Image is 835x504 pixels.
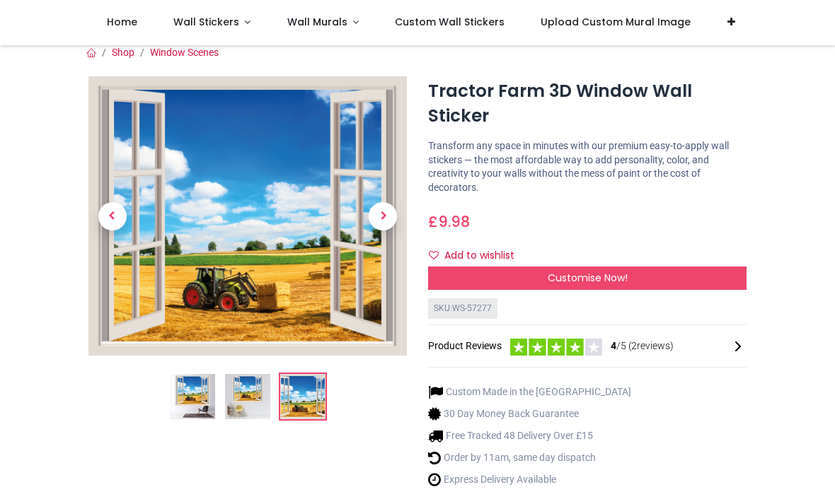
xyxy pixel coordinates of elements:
[428,428,631,443] li: Free Tracked 48 Delivery Over £15
[395,15,505,29] span: Custom Wall Stickers
[428,450,631,465] li: Order by 11am, same day dispatch
[611,339,674,353] span: /5 ( 2 reviews)
[428,244,526,268] button: Add to wishlistAdd to wishlist
[428,472,631,487] li: Express Delivery Available
[548,271,628,285] span: Customise Now!
[429,250,439,260] i: Add to wishlist
[150,47,219,58] a: Window Scenes
[428,298,497,319] div: SKU: WS-57277
[428,336,747,356] div: Product Reviews
[611,340,616,351] span: 4
[88,76,407,356] img: WS-57277-03
[88,119,137,315] a: Previous
[428,406,631,421] li: 30 Day Money Back Guarantee
[225,374,270,419] img: WS-57277-02
[280,374,326,419] img: WS-57277-03
[173,15,239,29] span: Wall Stickers
[369,202,397,230] span: Next
[107,15,137,29] span: Home
[428,211,470,232] span: £
[428,79,747,128] h1: Tractor Farm 3D Window Wall Sticker
[541,15,691,29] span: Upload Custom Mural Image
[98,202,127,230] span: Previous
[170,374,215,419] img: Tractor Farm 3D Window Wall Sticker
[428,139,747,194] p: Transform any space in minutes with our premium easy-to-apply wall stickers — the most affordable...
[438,211,470,232] span: 9.98
[112,47,134,58] a: Shop
[359,119,408,315] a: Next
[428,385,631,399] li: Custom Made in the [GEOGRAPHIC_DATA]
[287,15,347,29] span: Wall Murals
